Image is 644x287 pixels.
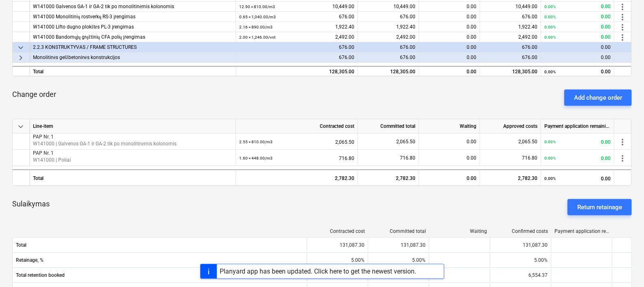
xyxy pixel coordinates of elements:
div: 0.00 [541,53,614,63]
div: 676.00 [480,42,541,53]
div: 0.00 [544,170,611,187]
div: 131,087.30 [368,239,429,252]
small: 0.00% [544,156,556,160]
span: 0.00 [467,34,476,40]
div: Payment application remaining [554,228,609,234]
div: 2,782.30 [480,169,541,186]
small: 0.00% [544,70,556,74]
p: W141000 | Poliai [33,157,232,164]
span: 2,065.50 [396,139,415,145]
div: Payment application remaining [541,119,614,134]
div: Add change order [574,92,622,103]
span: keyboard_arrow_down [16,43,26,53]
div: 5.00% [368,254,429,267]
span: 0.00 [467,4,476,9]
span: keyboard_arrow_down [16,122,26,131]
small: 0.00% [544,35,556,39]
div: 2,782.30 [236,169,358,186]
div: 676.00 [239,12,354,22]
div: W141000 Bandomųjų gręžtinių CFA polių įrengimas [33,32,232,42]
span: more_vert [618,2,627,12]
span: 0.00 [467,155,476,161]
div: 2,065.50 [239,134,354,150]
span: 2,065.50 [518,139,537,145]
div: 676.00 [358,53,419,63]
span: 1,922.40 [396,24,415,30]
div: W141000 Monolitinių rostverkų RS-3 įrengimas [33,12,232,22]
span: more_vert [618,33,627,42]
div: 0.00 [544,12,611,22]
div: 0.00 [419,169,480,186]
small: 0.65 × 1,040.00 / m3 [239,15,276,19]
div: 1,922.40 [239,22,354,32]
span: 676.00 [400,14,415,20]
p: PAP Nr. 1 [33,134,232,140]
span: 10,449.00 [393,4,415,9]
span: keyboard_arrow_right [16,53,26,63]
small: 0.00% [544,4,556,9]
p: PAP Nr. 1 [33,150,232,157]
div: Contracted cost [236,119,358,134]
div: 128,305.00 [480,66,541,76]
span: 676.00 [522,14,537,20]
small: 0.00% [544,140,556,144]
div: 5.00% [307,254,368,267]
div: 0.00 [419,53,480,63]
div: Contracted cost [310,228,365,234]
span: 0.00 [467,14,476,20]
span: more_vert [618,22,627,32]
div: 0.00 [544,22,611,32]
div: 10,449.00 [239,2,354,12]
iframe: Chat Widget [603,248,644,287]
div: 2,782.30 [358,169,419,186]
div: 131,087.30 [307,239,368,252]
div: Return retainage [577,202,622,213]
small: 2.00 × 1,246.00 / vnt [239,35,275,39]
small: 0.00% [544,15,556,19]
span: more_vert [618,12,627,22]
div: Total [30,66,236,76]
div: Planyard app has been updated. Click here to get the newest version. [220,267,417,275]
div: 2,492.00 [239,32,354,42]
span: 0.00 [467,139,476,145]
span: Total [16,242,303,248]
span: 716.80 [522,155,537,161]
div: W141000 Lifto dugno plokštės PL-3 įrengimas [33,22,232,32]
span: 10,449.00 [515,4,537,9]
span: more_vert [618,137,627,147]
div: Confirmed costs [493,228,548,234]
small: 0.00% [544,25,556,29]
div: 0.00 [541,42,614,53]
div: W141000 Galvenos GA-1 ir GA-2 tik po monolitinėmis kolonomis [33,2,232,12]
div: 0.00 [544,2,611,12]
span: 716.80 [400,155,415,161]
div: 131,087.30 [490,239,551,252]
div: 0.00 [544,150,611,167]
div: 128,305.00 [358,66,419,76]
small: 12.90 × 810.00 / m3 [239,4,275,9]
div: 676.00 [236,42,358,53]
div: Line-item [30,119,236,134]
div: 0.00 [544,67,611,77]
small: 2.55 × 810.00 / m3 [239,140,273,144]
div: Approved costs [480,119,541,134]
div: 5.00% [490,254,551,267]
div: 0.00 [544,32,611,42]
div: 676.00 [236,53,358,63]
div: Monolitinės gelžbetoninės konstrukcijos [33,53,232,63]
div: 716.80 [239,150,354,167]
div: 2.2.3 KONSTRUKTYVAS / FRAME STRUCTURES [33,42,232,53]
p: Sulaikymas [12,199,50,215]
div: 676.00 [480,53,541,63]
div: Total [30,169,236,186]
p: W141000 | Galvenos GA-1 ir GA-2 tik po monolitinėmis kolonomis [33,140,232,147]
small: 2.16 × 890.00 / m3 [239,25,273,29]
span: 2,492.00 [518,34,537,40]
button: Return retainage [568,199,632,215]
div: 0.00 [419,66,480,76]
div: Committed total [371,228,426,234]
div: 676.00 [358,42,419,53]
div: 0.00 [544,134,611,150]
div: Committed total [358,119,419,134]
